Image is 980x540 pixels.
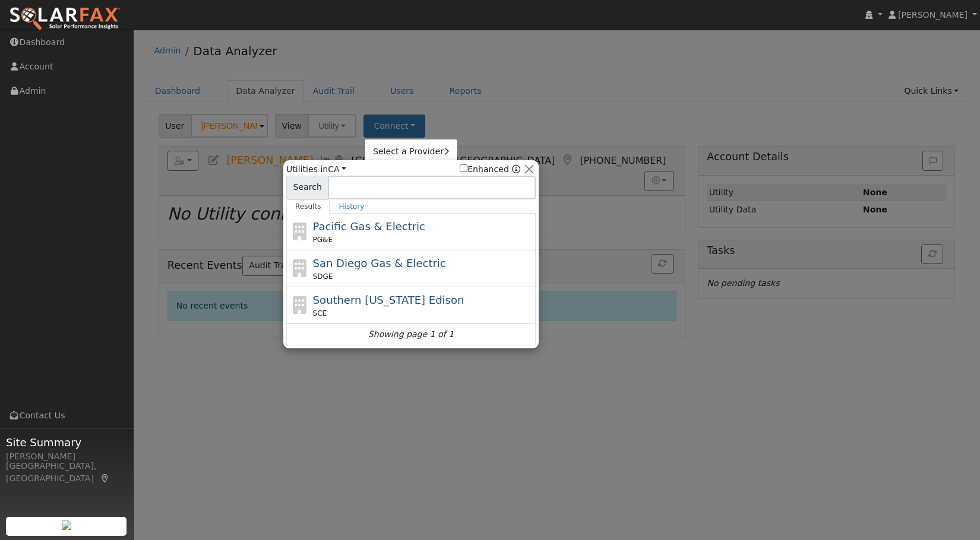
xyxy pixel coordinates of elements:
img: retrieve [62,520,71,530]
label: Enhanced [460,163,509,176]
i: Showing page 1 of 1 [368,328,454,341]
div: [PERSON_NAME] [6,450,127,463]
span: Site Summary [6,434,127,450]
span: Utilities in [286,163,346,176]
span: SDGE [313,271,333,282]
span: Search [286,176,328,199]
span: Pacific Gas & Electric [313,220,425,233]
div: [GEOGRAPHIC_DATA], [GEOGRAPHIC_DATA] [6,460,127,485]
span: [PERSON_NAME] [898,10,968,20]
a: Enhanced Providers [512,164,520,174]
a: CA [328,164,346,174]
img: SolarFax [9,7,121,31]
a: Results [286,199,330,214]
span: SCE [313,308,327,319]
span: Southern [US_STATE] Edison [313,294,464,306]
span: Show enhanced providers [460,163,520,176]
input: Enhanced [460,164,467,172]
a: History [330,199,373,214]
a: Map [100,474,110,483]
span: San Diego Gas & Electric [313,257,446,269]
span: PG&E [313,234,333,245]
a: Select a Provider [365,144,457,160]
